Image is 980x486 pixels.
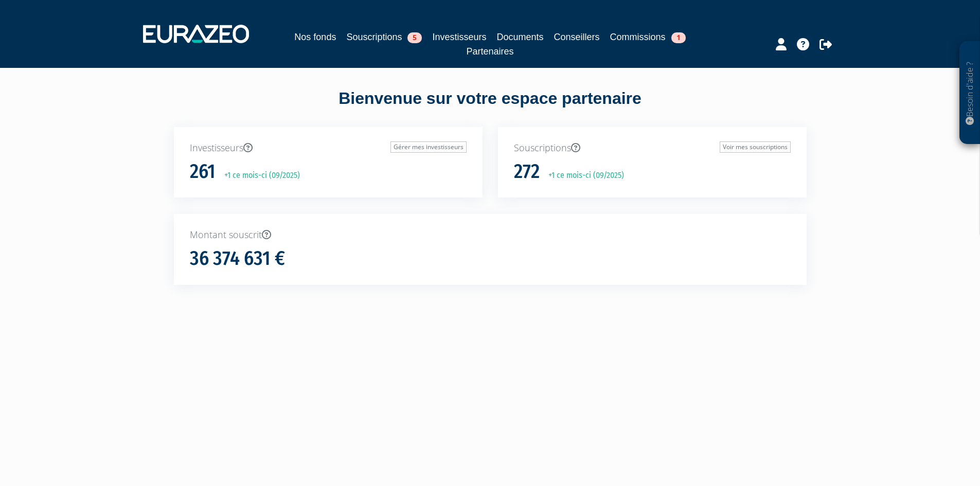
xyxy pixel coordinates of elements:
a: Partenaires [466,44,513,59]
a: Nos fonds [294,30,336,44]
a: Documents [497,30,544,44]
p: Montant souscrit [190,228,791,242]
div: Bienvenue sur votre espace partenaire [166,87,814,127]
h1: 272 [514,161,540,183]
p: Souscriptions [514,141,791,155]
p: Besoin d'aide ? [964,47,976,139]
a: Gérer mes investisseurs [390,141,467,153]
a: Souscriptions5 [346,30,422,44]
a: Commissions1 [610,30,686,44]
img: 1732889491-logotype_eurazeo_blanc_rvb.png [143,25,249,43]
a: Conseillers [554,30,600,44]
h1: 261 [190,161,216,183]
p: Investisseurs [190,141,467,155]
p: +1 ce mois-ci (09/2025) [541,170,624,182]
span: 1 [671,32,686,43]
a: Voir mes souscriptions [720,141,791,153]
span: 5 [407,32,422,43]
a: Investisseurs [432,30,486,44]
p: +1 ce mois-ci (09/2025) [217,170,300,182]
h1: 36 374 631 € [190,248,285,269]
